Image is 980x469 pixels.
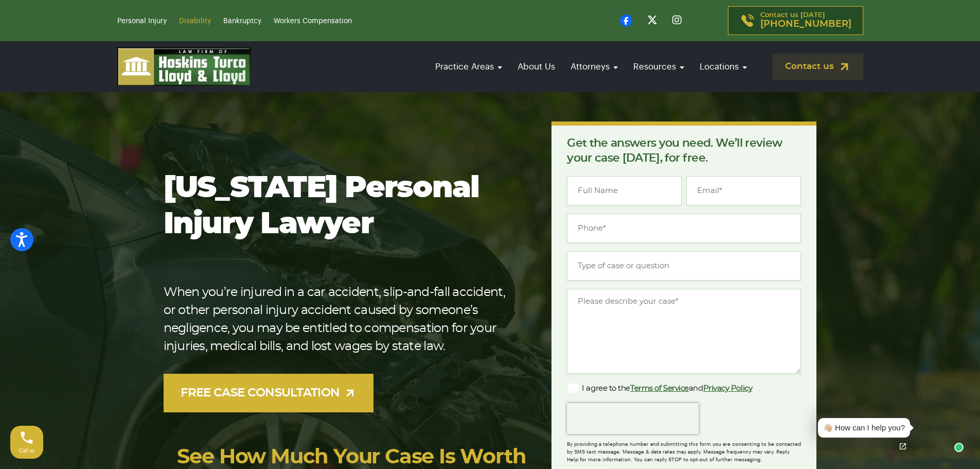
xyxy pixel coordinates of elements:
[344,387,357,399] img: arrow-up-right-light.svg
[223,18,261,25] a: Bankruptcy
[686,176,801,205] input: Email*
[567,176,682,205] input: Full Name
[430,52,507,81] a: Practice Areas
[567,251,801,281] input: Type of case or question
[179,18,211,25] a: Disability
[117,47,251,86] img: logo
[892,436,914,457] a: Open chat
[773,54,863,80] a: Contact us
[630,385,689,392] a: Terms of Service
[117,18,167,25] a: Personal Injury
[177,447,526,467] a: See How Much Your Case Is Worth
[567,214,801,243] input: Phone*
[694,52,752,81] a: Locations
[19,448,35,454] span: Call us
[567,403,699,434] iframe: reCAPTCHA
[760,12,851,29] p: Contact us [DATE]
[567,136,801,166] p: Get the answers you need. We’ll review your case [DATE], for free.
[823,422,905,434] div: 👋🏼 How can I help you?
[512,52,560,81] a: About Us
[164,374,374,412] a: FREE CASE CONSULTATION
[164,170,519,242] h1: [US_STATE] Personal Injury Lawyer
[274,18,352,25] a: Workers Compensation
[760,19,851,29] span: [PHONE_NUMBER]
[703,385,753,392] a: Privacy Policy
[728,6,863,35] a: Contact us [DATE][PHONE_NUMBER]
[164,284,519,356] p: When you’re injured in a car accident, slip-and-fall accident, or other personal injury accident ...
[628,52,689,81] a: Resources
[567,383,752,395] label: I agree to the and
[565,52,623,81] a: Attorneys
[567,434,801,464] div: By providing a telephone number and submitting this form you are consenting to be contacted by SM...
